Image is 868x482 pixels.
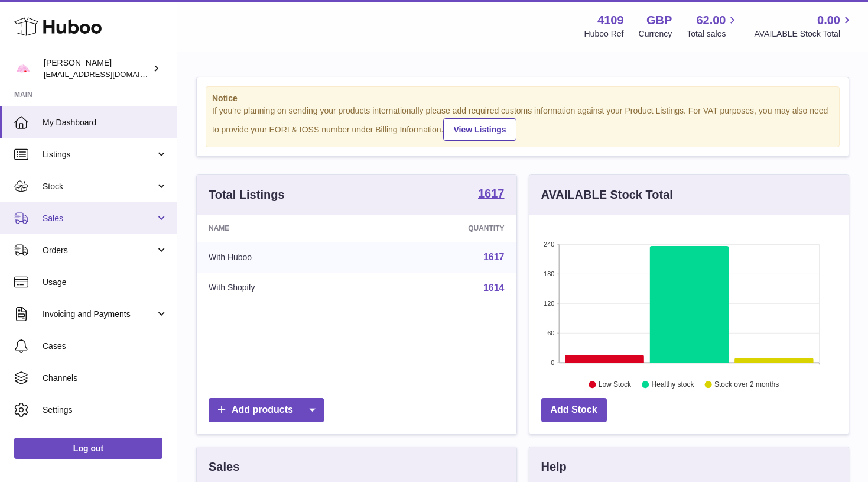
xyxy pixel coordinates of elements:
[687,12,739,40] a: 62.00 Total sales
[44,57,150,80] div: [PERSON_NAME]
[551,359,554,366] text: 0
[209,398,324,422] a: Add products
[544,241,554,248] text: 240
[43,245,155,256] span: Orders
[544,270,554,277] text: 180
[43,277,168,288] span: Usage
[544,300,554,307] text: 120
[483,283,505,293] a: 1614
[547,329,554,337] text: 60
[541,459,567,475] h3: Help
[43,181,155,192] span: Stock
[754,12,854,40] a: 0.00 AVAILABLE Stock Total
[43,149,155,160] span: Listings
[541,187,673,203] h3: AVAILABLE Stock Total
[44,69,174,79] span: [EMAIL_ADDRESS][DOMAIN_NAME]
[197,215,369,242] th: Name
[598,380,631,389] text: Low Stock
[43,117,168,128] span: My Dashboard
[43,405,168,416] span: Settings
[651,380,694,389] text: Healthy stock
[687,28,739,40] span: Total sales
[443,118,516,141] a: View Listings
[14,60,32,77] img: hello@limpetstore.com
[483,252,505,262] a: 1617
[43,341,168,352] span: Cases
[714,380,779,389] text: Stock over 2 months
[369,215,516,242] th: Quantity
[212,105,833,141] div: If you're planning on sending your products internationally please add required customs informati...
[696,12,726,28] span: 62.00
[817,12,840,28] span: 0.00
[43,213,155,224] span: Sales
[478,187,505,202] a: 1617
[754,28,854,40] span: AVAILABLE Stock Total
[584,28,624,40] div: Huboo Ref
[646,12,672,28] strong: GBP
[209,459,239,475] h3: Sales
[43,309,155,320] span: Invoicing and Payments
[478,187,505,199] strong: 1617
[597,12,624,28] strong: 4109
[639,28,672,40] div: Currency
[212,93,833,104] strong: Notice
[209,187,285,203] h3: Total Listings
[14,438,162,459] a: Log out
[541,398,607,422] a: Add Stock
[197,242,369,273] td: With Huboo
[197,273,369,303] td: With Shopify
[43,373,168,384] span: Channels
